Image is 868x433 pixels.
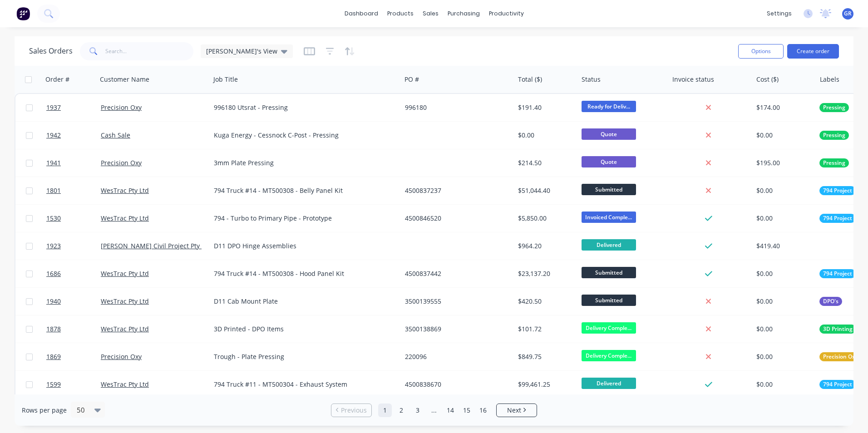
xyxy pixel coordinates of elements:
div: Job Title [213,75,238,84]
ul: Pagination [327,403,541,417]
span: [PERSON_NAME]'s View [206,46,277,56]
img: Factory [16,7,30,20]
button: Pressing [819,103,849,112]
div: sales [418,7,443,20]
a: 1942 [46,122,101,149]
span: Ready for Deliv... [582,101,636,112]
span: Submitted [582,184,636,195]
span: 1686 [46,269,61,278]
a: [PERSON_NAME] Civil Project Pty Ltd [101,241,211,250]
span: Quote [582,156,636,167]
span: Submitted [582,295,636,306]
div: Order # [45,75,69,84]
div: productivity [484,7,528,20]
div: 996180 Utsrat - Pressing [214,103,388,112]
div: 794 Truck #11 - MT500304 - Exhaust System [214,380,388,389]
div: Customer Name [100,75,149,84]
button: 794 Project [819,186,856,195]
div: settings [762,7,796,20]
div: 4500837442 [405,269,506,278]
span: 1801 [46,186,61,195]
div: 4500837237 [405,186,506,195]
a: 1937 [46,94,101,121]
div: $0.00 [756,131,810,140]
button: DPO's [819,297,842,306]
div: $0.00 [756,269,810,278]
div: $0.00 [756,186,810,195]
span: 1923 [46,241,61,251]
div: $191.40 [518,103,572,112]
div: Invoice status [672,75,714,84]
div: $51,044.40 [518,186,572,195]
a: 1869 [46,343,101,370]
a: 1686 [46,260,101,287]
span: GR [844,10,852,18]
div: 3500138869 [405,325,506,334]
div: D11 DPO Hinge Assemblies [214,241,388,251]
div: $23,137.20 [518,269,572,278]
span: 1878 [46,325,61,334]
div: $5,850.00 [518,214,572,223]
div: 3500139555 [405,297,506,306]
span: 1940 [46,297,61,306]
div: 220096 [405,352,506,361]
a: 1923 [46,232,101,260]
span: Quote [582,128,636,140]
div: Labels [820,75,839,84]
a: Page 2 [395,403,408,417]
div: $174.00 [756,103,810,112]
a: Previous page [331,406,371,415]
div: $99,461.25 [518,380,572,389]
a: Page 15 [460,403,473,417]
span: 1942 [46,131,61,140]
a: 1599 [46,371,101,398]
div: Status [582,75,601,84]
div: $214.50 [518,158,572,167]
button: Pressing [819,131,849,140]
div: 794 Truck #14 - MT500308 - Hood Panel Kit [214,269,388,278]
div: 794 - Turbo to Primary Pipe - Prototype [214,214,388,223]
div: 996180 [405,103,506,112]
span: 794 Project [823,269,852,278]
span: 794 Project [823,186,852,195]
a: WesTrac Pty Ltd [101,269,149,278]
h1: Sales Orders [29,47,73,55]
span: 1869 [46,352,61,361]
a: 1941 [46,149,101,177]
div: Cost ($) [756,75,779,84]
div: $419.40 [756,241,810,251]
input: Search... [105,42,194,60]
a: WesTrac Pty Ltd [101,297,149,305]
span: Pressing [823,103,845,112]
span: Submitted [582,267,636,278]
a: 1878 [46,315,101,343]
div: 3mm Plate Pressing [214,158,388,167]
a: Page 16 [476,403,490,417]
a: Next page [497,406,537,415]
a: Page 3 [411,403,424,417]
span: Pressing [823,131,845,140]
div: Total ($) [518,75,542,84]
div: $101.72 [518,325,572,334]
div: $0.00 [756,380,810,389]
span: Previous [341,406,367,415]
a: Precision Oxy [101,158,142,167]
span: Pressing [823,158,845,167]
div: purchasing [443,7,484,20]
div: $964.20 [518,241,572,251]
a: WesTrac Pty Ltd [101,186,149,195]
span: 3D Printing [823,325,853,334]
span: 1530 [46,214,61,223]
div: $420.50 [518,297,572,306]
div: Trough - Plate Pressing [214,352,388,361]
a: Precision Oxy [101,352,142,361]
a: WesTrac Pty Ltd [101,214,149,222]
span: 1941 [46,158,61,167]
span: 1599 [46,380,61,389]
a: Precision Oxy [101,103,142,112]
span: Precision Oxycut [823,352,867,361]
div: 794 Truck #14 - MT500308 - Belly Panel Kit [214,186,388,195]
div: $849.75 [518,352,572,361]
span: 794 Project [823,380,852,389]
span: Delivery Comple... [582,350,636,361]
